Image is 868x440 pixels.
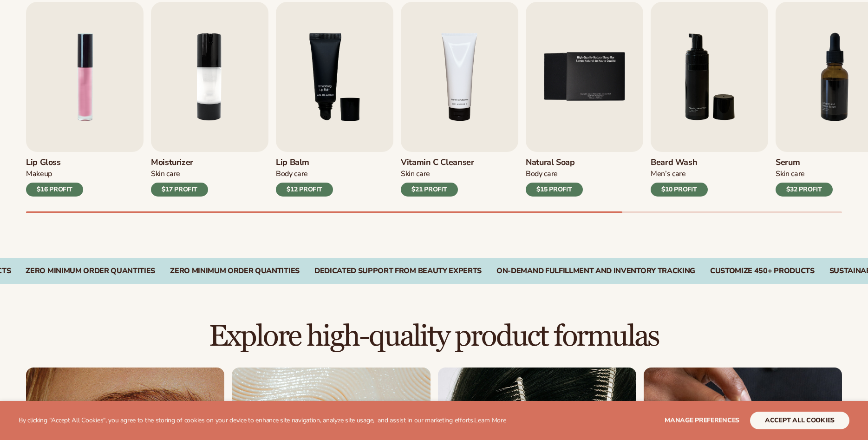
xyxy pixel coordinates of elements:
[26,321,842,352] h2: Explore high-quality product formulas
[401,158,474,168] h3: Vitamin C Cleanser
[26,169,83,179] div: Makeup
[151,2,268,197] a: 2 / 9
[151,169,208,179] div: Skin Care
[496,267,695,276] div: On-Demand Fulfillment and Inventory Tracking
[26,2,144,197] a: 1 / 9
[314,267,482,276] div: Dedicated Support From Beauty Experts
[665,412,739,429] button: Manage preferences
[651,169,708,179] div: Men’s Care
[710,267,815,276] div: CUSTOMIZE 450+ PRODUCTS
[776,183,833,197] div: $32 PROFIT
[651,183,708,197] div: $10 PROFIT
[526,183,583,197] div: $15 PROFIT
[276,2,393,197] a: 3 / 9
[776,158,833,168] h3: Serum
[26,183,83,197] div: $16 PROFIT
[651,2,768,197] a: 6 / 9
[276,183,333,197] div: $12 PROFIT
[526,169,583,179] div: Body Care
[750,412,849,429] button: accept all cookies
[665,416,739,425] span: Manage preferences
[151,158,208,168] h3: Moisturizer
[526,158,583,168] h3: Natural Soap
[401,169,474,179] div: Skin Care
[170,267,300,276] div: Zero Minimum Order QuantitieS
[26,267,155,276] div: Zero Minimum Order QuantitieS
[776,169,833,179] div: Skin Care
[26,158,83,168] h3: Lip Gloss
[651,158,708,168] h3: Beard Wash
[526,2,643,197] a: 5 / 9
[151,183,208,197] div: $17 PROFIT
[276,169,333,179] div: Body Care
[401,183,458,197] div: $21 PROFIT
[19,417,506,425] p: By clicking "Accept All Cookies", you agree to the storing of cookies on your device to enhance s...
[401,2,518,197] a: 4 / 9
[474,416,506,425] a: Learn More
[276,158,333,168] h3: Lip Balm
